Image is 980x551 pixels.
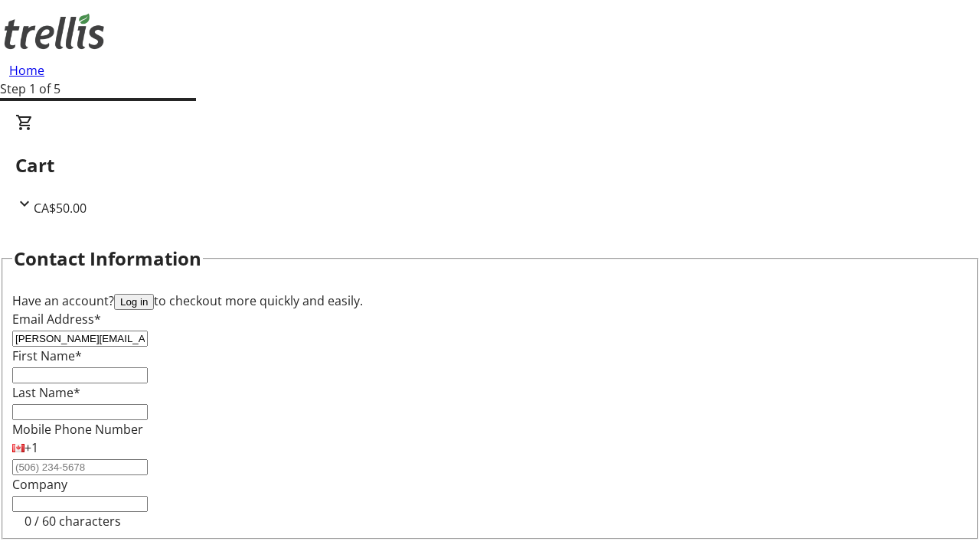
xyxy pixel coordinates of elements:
[12,421,143,438] label: Mobile Phone Number
[12,292,968,310] div: Have an account? to checkout more quickly and easily.
[12,459,148,475] input: (506) 234-5678
[12,347,82,364] label: First Name*
[12,311,101,328] label: Email Address*
[15,113,965,217] div: CartCA$50.00
[114,294,154,310] button: Log in
[15,152,965,179] h2: Cart
[12,384,80,401] label: Last Name*
[24,513,121,530] tr-character-limit: 0 / 60 characters
[12,476,67,493] label: Company
[14,245,201,272] h2: Contact Information
[34,200,87,217] span: CA$50.00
